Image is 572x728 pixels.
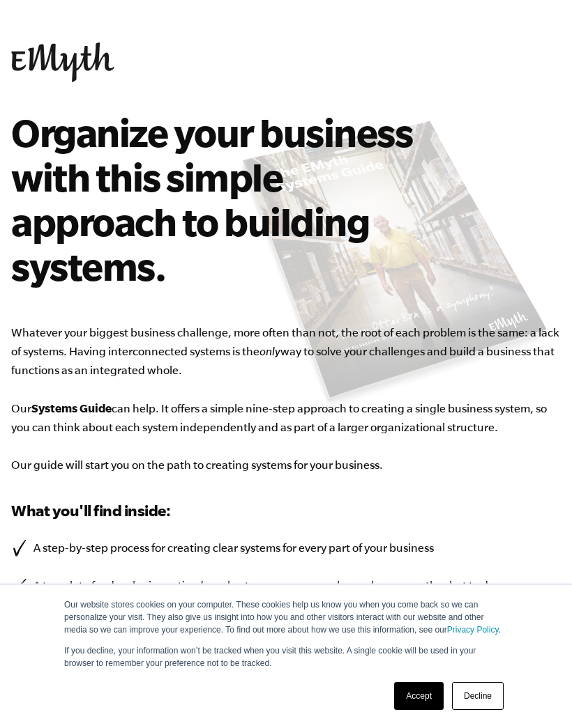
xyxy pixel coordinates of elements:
[11,539,561,557] li: A step-by-step process for creating clear systems for every part of your business
[165,579,229,591] i: action-based
[11,499,561,522] h3: What you'll find inside:
[11,323,561,474] p: Whatever your biggest business challenge, more often than not, the root of each problem is the sa...
[394,682,444,710] a: Accept
[452,682,504,710] a: Decline
[447,625,499,635] a: Privacy Policy
[11,42,114,82] img: EMyth
[31,401,112,415] b: Systems Guide
[11,110,423,288] h2: Organize your business with this simple approach to building systems.
[64,644,508,669] p: If you decline, your information won’t be tracked when you visit this website. A single cookie wi...
[11,576,561,595] li: A template for developing systems, so your employees know exactly what to do
[259,345,280,357] i: only
[64,598,508,636] p: Our website stores cookies on your computer. These cookies help us know you when you come back so...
